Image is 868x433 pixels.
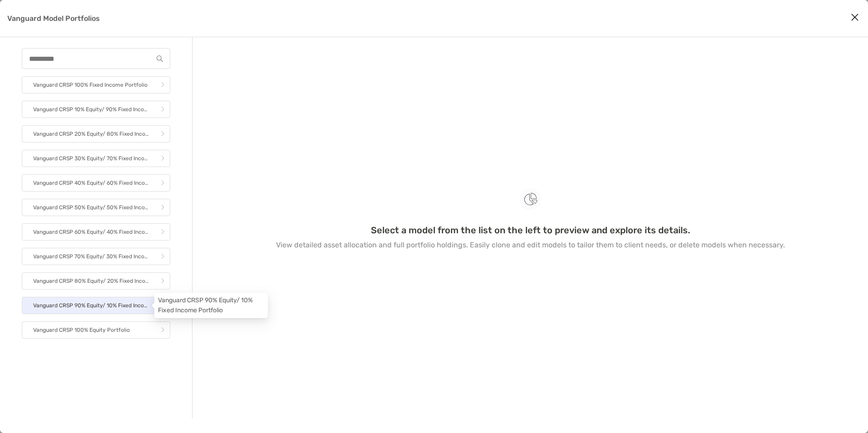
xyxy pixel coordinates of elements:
a: Vanguard CRSP 100% Equity Portfolio [22,321,170,339]
p: Vanguard CRSP 100% Equity Portfolio [33,325,130,336]
p: Vanguard CRSP 80% Equity/ 20% Fixed Income Portfolio [33,276,149,287]
a: Vanguard CRSP 10% Equity/ 90% Fixed Income Portfolio [22,101,170,118]
p: Vanguard CRSP 50% Equity/ 50% Fixed Income Portfolio [33,202,149,213]
p: Vanguard CRSP 70% Equity/ 30% Fixed Income Portfolio [33,251,149,262]
button: Close modal [848,11,862,25]
p: View detailed asset allocation and full portfolio holdings. Easily clone and edit models to tailo... [276,239,785,251]
p: Vanguard Model Portfolios [7,13,100,24]
a: Vanguard CRSP 30% Equity/ 70% Fixed Income Portfolio [22,150,170,167]
a: Vanguard CRSP 50% Equity/ 50% Fixed Income Portfolio [22,199,170,216]
p: Vanguard CRSP 90% Equity/ 10% Fixed Income Portfolio [33,300,149,311]
img: input icon [157,55,163,62]
div: Vanguard CRSP 90% Equity/ 10% Fixed Income Portfolio [154,293,268,318]
p: Vanguard CRSP 30% Equity/ 70% Fixed Income Portfolio [33,153,149,164]
p: Vanguard CRSP 60% Equity/ 40% Fixed Income Portfolio [33,226,149,238]
a: Vanguard CRSP 80% Equity/ 20% Fixed Income Portfolio [22,272,170,290]
p: Vanguard CRSP 10% Equity/ 90% Fixed Income Portfolio [33,104,149,115]
a: Vanguard CRSP 60% Equity/ 40% Fixed Income Portfolio [22,223,170,241]
p: Vanguard CRSP 40% Equity/ 60% Fixed Income Portfolio [33,177,149,189]
a: Vanguard CRSP 90% Equity/ 10% Fixed Income Portfolio [22,297,170,314]
a: Vanguard CRSP 20% Equity/ 80% Fixed Income Portfolio [22,125,170,143]
a: Vanguard CRSP 100% Fixed Income Portfolio [22,76,170,93]
h3: Select a model from the list on the left to preview and explore its details. [371,225,690,236]
a: Vanguard CRSP 70% Equity/ 30% Fixed Income Portfolio [22,248,170,265]
p: Vanguard CRSP 100% Fixed Income Portfolio [33,79,148,91]
a: Vanguard CRSP 40% Equity/ 60% Fixed Income Portfolio [22,174,170,192]
p: Vanguard CRSP 20% Equity/ 80% Fixed Income Portfolio [33,128,149,140]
